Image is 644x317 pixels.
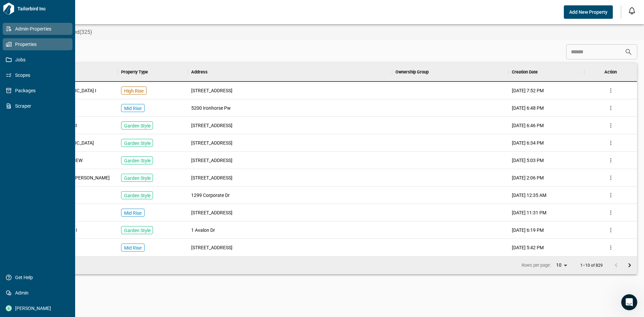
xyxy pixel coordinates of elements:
[392,63,509,82] div: Ownership Group
[191,122,232,129] span: [STREET_ADDRESS]
[191,140,232,146] span: [STREET_ADDRESS]
[118,63,188,82] div: Property Type
[606,173,616,183] button: more
[522,262,551,268] p: Rows per page:
[12,41,66,48] span: Properties
[512,192,546,199] span: [DATE] 12:35 AM
[580,263,603,268] p: 1–10 of 829
[3,85,72,97] a: Packages
[512,227,544,233] span: [DATE] 6:19 PM
[606,138,616,148] button: more
[12,56,66,63] span: Jobs
[124,88,144,94] p: High Rise
[124,192,151,199] p: Garden Style
[191,105,231,111] span: 5200 Ironhorse Pw
[606,120,616,130] button: more
[191,227,215,233] span: 1 Avalon Dr
[621,294,637,310] iframe: Intercom live chat
[3,38,72,50] a: Properties
[121,63,148,82] div: Property Type
[584,63,637,82] div: Action
[3,54,72,66] a: Jobs
[191,244,232,251] span: [STREET_ADDRESS]
[3,100,72,112] a: Scraper
[191,63,208,82] div: Address
[124,105,142,112] p: Mid Rise
[59,29,92,36] span: Archived(325)
[606,103,616,113] button: more
[512,122,544,129] span: [DATE] 6:46 PM
[15,5,72,12] span: Tailorbird Inc
[12,103,66,109] span: Scraper
[191,192,230,199] span: 1299 Corporate Dr
[124,175,151,181] p: Garden Style
[191,174,232,181] span: [STREET_ADDRESS]
[3,23,72,35] a: Admin-Properties
[124,140,151,147] p: Garden Style
[3,69,72,81] a: Scopes
[512,157,544,164] span: [DATE] 5:03 PM
[124,227,151,234] p: Garden Style
[12,72,66,78] span: Scopes
[3,287,72,299] a: Admin
[553,260,570,270] div: 10
[12,87,66,94] span: Packages
[124,245,142,251] p: Mid Rise
[12,289,66,296] span: Admin
[12,25,66,32] span: Admin-Properties
[188,63,392,82] div: Address
[512,87,544,94] span: [DATE] 7:52 PM
[512,244,544,251] span: [DATE] 5:42 PM
[12,305,66,312] span: [PERSON_NAME]
[512,174,544,181] span: [DATE] 2:06 PM
[508,63,584,82] div: Creation Date
[395,63,429,82] div: Ownership Group
[564,5,613,19] button: Add New Property
[512,140,544,146] span: [DATE] 6:34 PM
[606,190,616,200] button: more
[12,274,66,281] span: Get Help
[124,210,142,216] p: Mid Rise
[512,63,538,82] div: Creation Date
[606,225,616,235] button: more
[606,86,616,96] button: more
[191,157,232,164] span: [STREET_ADDRESS]
[512,105,544,111] span: [DATE] 6:48 PM
[604,63,617,82] div: Action
[191,209,232,216] span: [STREET_ADDRESS]
[512,209,546,216] span: [DATE] 11:31 PM
[124,157,151,164] p: Garden Style
[24,63,118,82] div: Property Name
[606,243,616,253] button: more
[191,87,232,94] span: [STREET_ADDRESS]
[627,5,637,16] button: Open notification feed
[17,24,644,40] div: base tabs
[124,122,151,129] p: Garden Style
[623,259,636,272] button: Go to next page
[606,208,616,218] button: more
[569,9,607,15] span: Add New Property
[606,155,616,165] button: more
